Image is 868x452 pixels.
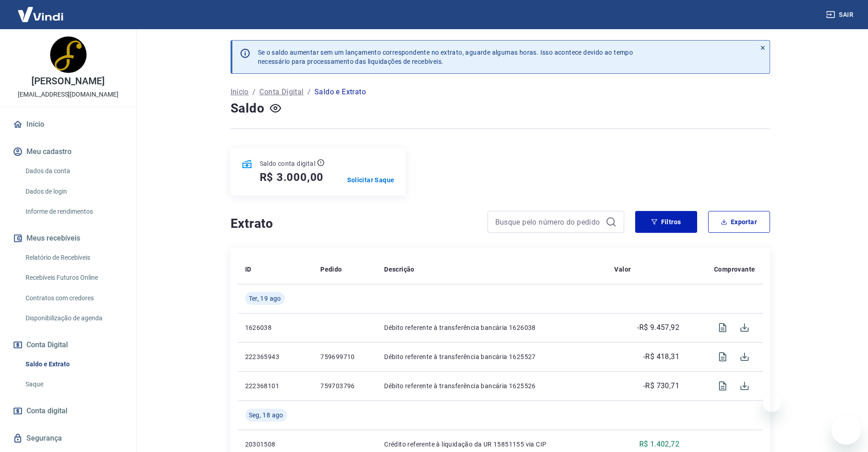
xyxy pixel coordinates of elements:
button: Conta Digital [11,335,125,355]
p: Comprovante [714,265,755,274]
a: Informe de rendimentos [22,202,125,221]
iframe: Button to launch messaging window [832,416,861,445]
p: 759703796 [320,381,370,390]
span: Download [734,346,755,368]
h4: Extrato [231,215,477,233]
p: / [308,87,311,98]
a: Segurança [11,428,125,448]
span: Download [734,317,755,339]
p: -R$ 418,31 [643,351,679,362]
iframe: Close message [763,394,781,412]
p: Crédito referente à liquidação da UR 15851155 via CIP [384,440,600,449]
p: Descrição [384,265,415,274]
img: Vindi [11,0,70,28]
a: Recebíveis Futuros Online [22,268,125,287]
span: Visualizar [712,375,734,397]
p: / [252,87,256,98]
p: ID [245,265,252,274]
a: Saldo e Extrato [22,355,125,374]
p: Saldo conta digital [260,159,316,168]
a: Conta Digital [259,87,303,98]
a: Contratos com credores [22,289,125,308]
button: Filtros [635,211,697,233]
p: -R$ 9.457,92 [637,322,679,333]
button: Sair [824,6,857,23]
p: 222368101 [245,381,306,390]
p: [EMAIL_ADDRESS][DOMAIN_NAME] [18,90,118,99]
button: Meu cadastro [11,142,125,162]
p: Pedido [320,265,342,274]
button: Meus recebíveis [11,228,125,248]
p: 20301508 [245,440,306,449]
p: Débito referente à transferência bancária 1626038 [384,323,600,332]
p: 1626038 [245,323,306,332]
p: R$ 1.402,72 [639,439,679,450]
span: Visualizar [712,317,734,339]
span: Ter, 19 ago [249,294,281,303]
a: Início [231,87,249,98]
p: Saldo e Extrato [314,87,366,98]
a: Início [11,114,125,134]
p: 759699710 [320,352,370,361]
p: -R$ 730,71 [643,380,679,391]
p: 222365943 [245,352,306,361]
a: Conta digital [11,401,125,421]
a: Dados de login [22,182,125,201]
p: Débito referente à transferência bancária 1625526 [384,381,600,390]
a: Relatório de Recebíveis [22,248,125,267]
a: Disponibilização de agenda [22,309,125,328]
p: Valor [614,265,631,274]
p: Se o saldo aumentar sem um lançamento correspondente no extrato, aguarde algumas horas. Isso acon... [258,48,633,66]
span: Visualizar [712,346,734,368]
button: Exportar [708,211,770,233]
a: Solicitar Saque [347,175,395,185]
p: [PERSON_NAME] [31,77,104,86]
img: 4ee3ae69-5e29-4cd7-b5ef-aa7cd243b3fc.jpeg [50,36,87,73]
span: Seg, 18 ago [249,411,283,420]
span: Download [734,375,755,397]
h5: R$ 3.000,00 [260,170,324,185]
a: Dados da conta [22,162,125,180]
h4: Saldo [231,99,265,118]
a: Saque [22,375,125,394]
span: Conta digital [26,405,67,417]
p: Débito referente à transferência bancária 1625527 [384,352,600,361]
input: Busque pelo número do pedido [495,215,602,229]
